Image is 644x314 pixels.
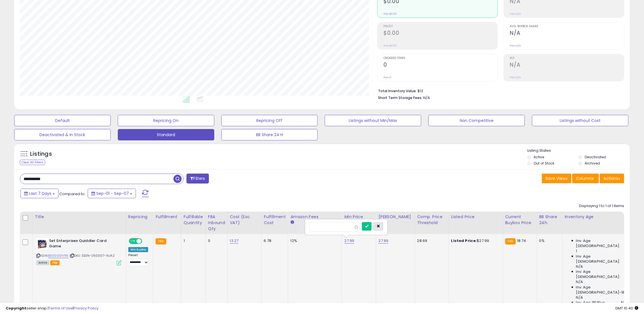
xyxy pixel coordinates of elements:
button: Repricing On [118,115,214,126]
div: Win BuyBox [128,247,148,252]
span: All listings currently available for purchase on Amazon [36,260,49,265]
h5: Listings [30,150,52,158]
button: Last 7 Days [20,189,58,198]
div: FBA inbound Qty [208,214,225,232]
a: 27.99 [344,238,354,244]
span: | SKU: SEEN-050007-AUA2 [70,253,115,258]
small: Prev: $0.00 [383,12,397,16]
small: Prev: $0.00 [383,44,397,47]
button: Listings without Min/Max [325,115,421,126]
span: Inv. Age [DEMOGRAPHIC_DATA]-180: [576,285,628,295]
div: 0 [208,238,223,243]
span: N/A [423,95,430,100]
strong: Copyright [6,305,26,311]
div: Listed Price [451,214,500,220]
button: Listings without Cost [532,115,628,126]
div: Displaying 1 to 1 of 1 items [579,203,624,209]
img: 41+5dLK3iUL._SL40_.jpg [36,238,48,250]
div: Clear All Filters [20,160,45,165]
div: 28.69 [417,238,444,243]
span: N/A [621,300,628,305]
a: B00000IV95 [48,253,69,258]
div: Title [35,214,123,220]
div: 1 [184,238,201,243]
small: Prev: N/A [510,76,521,79]
span: FBA [50,260,60,265]
span: 1 [576,248,577,254]
p: Listing States: [527,148,630,153]
h2: N/A [510,62,624,69]
span: Inv. Age [DEMOGRAPHIC_DATA]: [576,269,628,279]
div: Amazon Fees [290,214,339,220]
div: Cost (Exc. VAT) [230,214,259,226]
div: Inventory Age [565,214,630,220]
h2: N/A [510,30,624,37]
button: Non Competitive [428,115,525,126]
button: Actions [600,174,624,183]
div: seller snap | | [6,306,98,311]
div: Comp. Price Threshold [417,214,446,226]
h2: $0.00 [383,30,498,37]
div: 0% [539,238,558,243]
b: Total Inventory Value: [378,88,417,93]
small: Amazon Fees. [290,220,294,225]
div: 12% [290,238,337,243]
a: Terms of Use [49,305,73,311]
span: N/A [576,264,583,269]
div: Fulfillment [156,214,179,220]
small: FBA [505,238,516,245]
span: ON [129,239,137,244]
a: 13.27 [230,238,239,244]
div: Min Price [344,214,374,220]
label: Out of Stock [534,161,554,166]
div: $27.99 [451,238,498,243]
button: Filters [186,174,209,184]
span: Last 7 Days [29,191,51,196]
button: Sep-01 - Sep-07 [88,189,136,198]
small: FBA [156,238,166,245]
small: Prev: N/A [510,44,521,47]
span: 2025-09-16 10:40 GMT [615,305,638,311]
label: Active [534,155,544,159]
div: Current Buybox Price [505,214,534,226]
div: ASIN: [36,238,121,265]
button: Deactivated & In Stock [14,129,111,140]
span: N/A [576,279,583,285]
span: Columns [576,176,594,181]
b: Set Enterprises Quiddler Card Game [49,238,118,250]
small: Prev: N/A [510,12,521,16]
button: Standard [118,129,214,140]
a: 27.99 [378,238,388,244]
button: Default [14,115,111,126]
b: Listed Price: [451,238,477,243]
span: Ordered Items [383,57,498,60]
span: Inv. Age [DEMOGRAPHIC_DATA]: [576,254,628,264]
button: Save View [542,174,571,183]
span: 18.74 [517,238,526,243]
span: Sep-01 - Sep-07 [96,191,129,196]
small: Prev: 0 [383,76,391,79]
a: Privacy Policy [74,305,98,311]
div: Preset: [128,253,149,266]
span: Compared to: [59,191,85,197]
span: ROI [510,57,624,60]
label: Deactivated [585,155,606,159]
span: Profit [383,25,498,28]
span: Inv. Age [DEMOGRAPHIC_DATA]: [576,238,628,248]
button: Columns [572,174,599,183]
div: Repricing [128,214,151,220]
div: Fulfillment Cost [264,214,286,226]
div: 6.78 [264,238,284,243]
div: BB Share 24h. [539,214,560,226]
h2: 0 [383,62,498,69]
label: Archived [585,161,600,166]
li: $13 [378,87,620,94]
span: Avg. Buybox Share [510,25,624,28]
div: Fulfillable Quantity [184,214,203,226]
button: Repricing Off [221,115,318,126]
span: OFF [141,239,150,244]
span: N/A [576,295,583,300]
div: [PERSON_NAME] [378,214,412,220]
b: Short Term Storage Fees: [378,95,422,100]
button: BB Share 24 H [221,129,318,140]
